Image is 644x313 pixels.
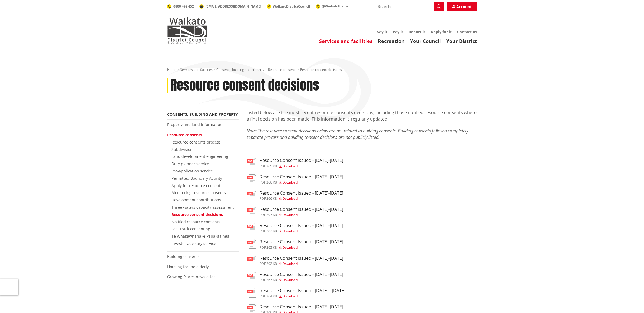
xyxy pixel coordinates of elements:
[171,139,221,145] a: Resource consents process
[247,128,468,140] em: Note: The resource consent decisions below are not related to building consents. Building consent...
[171,183,220,188] a: Apply for resource consent
[282,261,298,266] span: Download
[260,213,343,217] div: ,
[282,196,298,201] span: Download
[247,191,256,200] img: document-pdf.svg
[268,67,296,72] a: Resource consents
[247,239,343,249] a: Resource Consent Issued - [DATE]-[DATE] pdf,265 KB Download
[247,272,256,281] img: document-pdf.svg
[171,226,210,231] a: Fast-track consenting
[247,174,256,184] img: document-pdf.svg
[410,38,441,44] a: Your Council
[180,67,213,72] a: Services and facilities
[171,190,226,195] a: Monitoring resource consents
[266,164,277,168] span: 265 KB
[260,304,343,309] h3: Resource Consent Issued - [DATE]-[DATE]
[171,161,209,166] a: Duty planner service
[171,147,193,152] a: Subdivision
[260,158,343,163] h3: Resource Consent Issued - [DATE]-[DATE]
[260,207,343,212] h3: Resource Consent Issued - [DATE]-[DATE]
[260,278,343,282] div: ,
[282,212,298,217] span: Download
[282,278,298,282] span: Download
[282,164,298,168] span: Download
[173,4,194,9] span: 0800 492 452
[377,29,387,34] a: Say it
[457,29,477,34] a: Contact us
[260,246,343,249] div: ,
[167,4,194,9] a: 0800 492 452
[260,229,343,233] div: ,
[171,219,220,224] a: Notified resource consents
[266,196,277,201] span: 266 KB
[260,196,266,201] span: pdf
[171,241,216,246] a: Investor advisory service
[260,256,343,261] h3: Resource Consent Issued - [DATE]-[DATE]
[260,295,345,298] div: ,
[316,4,350,8] a: @WaikatoDistrict
[282,245,298,250] span: Download
[260,164,266,168] span: pdf
[260,272,343,277] h3: Resource Consent Issued - [DATE]-[DATE]
[273,4,310,9] span: WaikatoDistrictCouncil
[393,29,403,34] a: Pay it
[260,262,343,265] div: ,
[247,158,256,167] img: document-pdf.svg
[247,256,256,265] img: document-pdf.svg
[378,38,405,44] a: Recreation
[266,229,277,233] span: 282 KB
[247,288,345,298] a: Resource Consent Issued - [DATE] - [DATE] pdf,264 KB Download
[266,180,277,185] span: 266 KB
[171,78,319,93] h1: Resource consent decisions
[167,67,176,72] a: Home
[260,278,266,282] span: pdf
[247,223,343,233] a: Resource Consent Issued - [DATE]-[DATE] pdf,282 KB Download
[322,4,350,8] span: @WaikatoDistrict
[247,158,343,168] a: Resource Consent Issued - [DATE]-[DATE] pdf,265 KB Download
[282,180,298,185] span: Download
[260,223,343,228] h3: Resource Consent Issued - [DATE]-[DATE]
[260,245,266,250] span: pdf
[266,212,277,217] span: 207 KB
[446,38,477,44] a: Your District
[247,223,256,232] img: document-pdf.svg
[171,176,222,181] a: Permitted Boundary Activity
[300,67,342,72] span: Resource consent decisions
[260,174,343,179] h3: Resource Consent Issued - [DATE]-[DATE]
[266,245,277,250] span: 265 KB
[260,181,343,184] div: ,
[247,288,256,298] img: document-pdf.svg
[247,272,343,282] a: Resource Consent Issued - [DATE]-[DATE] pdf,267 KB Download
[282,294,298,298] span: Download
[247,239,256,249] img: document-pdf.svg
[167,112,238,117] a: Consents, building and property
[260,212,266,217] span: pdf
[260,229,266,233] span: pdf
[260,294,266,298] span: pdf
[171,212,223,217] a: Resource consent decisions
[247,191,343,200] a: Resource Consent Issued - [DATE]-[DATE] pdf,266 KB Download
[167,254,200,259] a: Building consents
[260,191,343,196] h3: Resource Consent Issued - [DATE]-[DATE]
[260,261,266,266] span: pdf
[267,4,310,9] a: WaikatoDistrictCouncil
[266,278,277,282] span: 267 KB
[167,122,222,127] a: Property and land information
[266,294,277,298] span: 264 KB
[375,2,444,11] input: Search input
[171,234,229,239] a: Te Whakawhanake Papakaainga
[260,165,343,168] div: ,
[409,29,425,34] a: Report it
[266,261,277,266] span: 202 KB
[247,174,343,184] a: Resource Consent Issued - [DATE]-[DATE] pdf,266 KB Download
[447,2,477,11] a: Account
[199,4,261,9] a: [EMAIL_ADDRESS][DOMAIN_NAME]
[171,168,213,174] a: Pre-application service
[216,67,264,72] a: Consents, building and property
[167,274,215,279] a: Growing Places newsletter
[431,29,452,34] a: Apply for it
[171,197,221,202] a: Development contributions
[167,132,202,137] a: Resource consents
[247,207,256,216] img: document-pdf.svg
[260,180,266,185] span: pdf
